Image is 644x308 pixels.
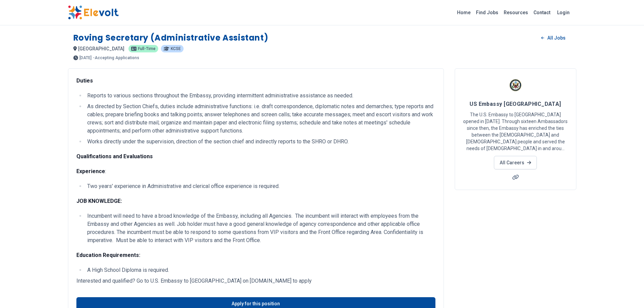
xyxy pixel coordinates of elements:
span: [GEOGRAPHIC_DATA] [78,46,124,51]
p: - Accepting Applications [93,56,139,60]
span: KCSE [171,47,181,51]
span: US Embassy [GEOGRAPHIC_DATA] [470,101,561,107]
img: US Embassy Kenya [507,77,524,94]
strong: Qualifications and Evaluations [76,153,153,160]
li: Reports to various sections throughout the Embassy, providing intermittent administrative assista... [85,92,435,100]
img: Elevolt [68,5,119,20]
li: Two years' experience in Administrative and clerical office experience is required. [85,182,435,190]
a: Resources [501,7,531,18]
a: Find Jobs [473,7,501,18]
p: The U.S. Embassy to [GEOGRAPHIC_DATA] opened in [DATE]. Through sixteen Ambassadors since then, t... [463,111,568,152]
a: Contact [531,7,553,18]
strong: JOB KNOWLEDGE: [76,198,122,204]
li: Works directly under the supervision, direction of the section chief and indirectly reports to th... [85,138,435,146]
li: Incumbent will need to have a broad knowledge of the Embassy, including all Agencies. The incumbe... [85,212,435,244]
a: Home [454,7,473,18]
li: A High School Diploma is required. [85,266,435,274]
iframe: Advertisement [455,198,576,293]
span: [DATE] [79,56,92,60]
p: Interested and qualified? Go to U.S. Embassy to [GEOGRAPHIC_DATA] on [DOMAIN_NAME] to apply [76,277,435,285]
a: All Jobs [536,33,571,43]
li: As directed by Section Chiefs, duties include administrative functions: i.e. draft correspondence... [85,102,435,135]
p: : [76,167,435,175]
h1: Roving Secretary (Administrative Assistant) [73,32,268,43]
span: Full-time [138,47,156,51]
strong: Experience [76,168,105,174]
a: Login [553,6,574,19]
strong: Education Requirements: [76,252,140,258]
strong: Duties [76,77,93,84]
a: All Careers [494,156,537,169]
